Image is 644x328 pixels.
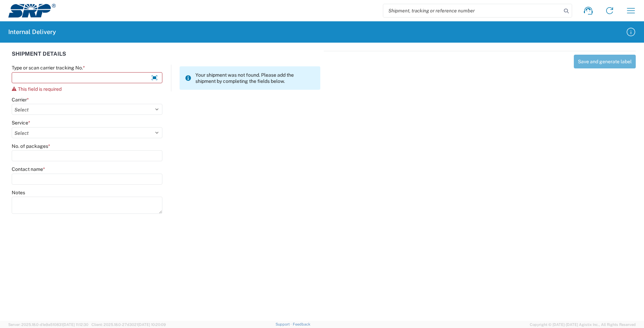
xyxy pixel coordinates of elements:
label: Contact name [12,166,45,172]
a: Support [276,322,293,326]
span: Server: 2025.18.0-d1e9a510831 [8,322,88,327]
label: Type or scan carrier tracking No. [12,65,85,71]
label: Notes [12,189,25,196]
span: This field is required [18,86,62,92]
span: [DATE] 10:20:09 [138,322,166,327]
label: Service [12,120,30,126]
div: SHIPMENT DETAILS [12,51,320,65]
img: srp [8,4,56,18]
span: Copyright © [DATE]-[DATE] Agistix Inc., All Rights Reserved [530,321,636,328]
a: Feedback [293,322,310,326]
input: Shipment, tracking or reference number [383,4,561,17]
span: Client: 2025.18.0-27d3021 [92,322,166,327]
h2: Internal Delivery [8,28,56,36]
span: Your shipment was not found. Please add the shipment by completing the fields below. [195,72,315,84]
label: No. of packages [12,143,50,149]
span: [DATE] 11:12:30 [63,322,88,327]
label: Carrier [12,97,29,103]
